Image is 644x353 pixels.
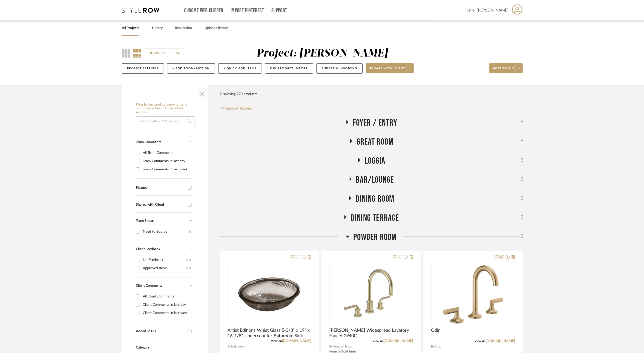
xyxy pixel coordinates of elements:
div: All Client Comments [143,292,191,300]
div: Team Comments in last week [143,165,191,173]
button: CSV Product Import [265,63,313,74]
div: All Team Comments [143,149,191,157]
span: Reorder Rooms [226,105,252,111]
div: No Feedback [143,256,186,264]
div: Project: [PERSON_NAME] [257,48,388,59]
span: Foyer / Entry [353,118,397,128]
span: By [431,344,435,349]
span: Client Comments [136,284,162,287]
div: (2) [188,228,191,236]
span: Dining Terrace [351,213,399,223]
span: By [329,344,333,349]
button: Close [197,88,207,98]
span: Great Room [357,137,393,147]
a: Chrome Web Clipper [184,9,223,13]
div: Displaying 290 products [220,89,257,99]
button: Share with client [366,63,414,73]
input: Search within 290 results [136,116,194,126]
span: Odin [431,328,441,333]
span: View on [475,339,486,342]
span: View on [271,339,282,342]
span: By [228,344,231,349]
span: Hello, [PERSON_NAME] [465,7,508,13]
a: Support [271,9,287,13]
a: Library [152,25,163,32]
a: Inspiration [175,25,192,32]
div: Client Comments in last week [143,309,191,317]
span: Share with client [369,67,405,74]
div: Team Comments in last day [143,157,191,165]
h6: Filter by keyword, category or name prior to exporting to Excel or Bulk Actions [136,103,194,115]
span: Category [136,345,150,350]
a: Upload History [204,25,228,32]
button: + Quick Add Items [218,63,262,74]
button: Project Settings [122,63,164,74]
button: Reorder Rooms [220,105,252,111]
button: Budget & Invoicing [316,63,363,74]
span: Team Comments [136,140,161,144]
span: Dining Room [356,194,394,204]
img: Taft Widespread Lavatory Faucet 2940C [340,263,402,326]
span: View on [373,339,384,342]
span: Unknown [231,344,244,349]
div: Shared with Client [136,203,185,207]
span: Loggia [365,156,385,166]
div: (19) [186,256,191,264]
span: Team Status [136,219,154,223]
a: [DOMAIN_NAME] [282,339,311,343]
span: Client Feedback [136,247,160,251]
span: More tools [492,67,514,74]
a: [DOMAIN_NAME] [486,339,515,343]
span: Artist Editions Whist Glass 5-3/8" x 19" x 16-1/8" Undercounter Bathroom Sink [228,328,311,339]
span: [PERSON_NAME] Widespread Lavatory Faucet 2940C [329,328,413,339]
a: All Projects [122,25,139,32]
img: Odin [442,263,504,326]
span: Brizo [435,344,442,349]
div: Approved Items [143,264,186,272]
div: Need to Source [143,228,188,236]
button: + Add Room/Section [167,63,215,74]
div: Client Comments in last day [143,301,191,309]
img: Artist Editions Whist Glass 5-3/8" x 19" x 16-1/8" Undercounter Bathroom Sink [238,263,301,326]
div: Flagged [136,186,185,190]
div: (15) [186,264,191,272]
span: Newport brass [333,344,352,349]
a: Import Pinterest [231,9,264,13]
button: More tools [489,63,523,73]
div: Added To PO [136,329,185,333]
a: [DOMAIN_NAME] [384,339,413,343]
span: Powder Room [353,232,396,243]
span: Bar/Lounge [356,175,394,185]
